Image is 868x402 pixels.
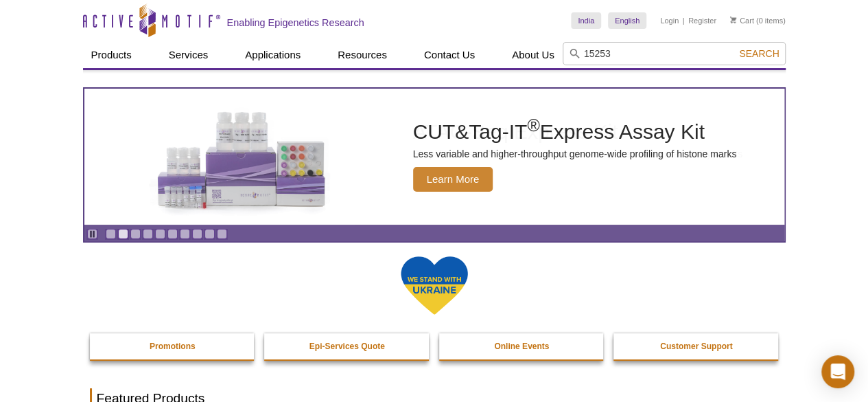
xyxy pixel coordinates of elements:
img: CUT&Tag-IT Express Assay Kit [128,81,355,232]
img: We Stand With Ukraine [400,255,469,316]
a: Go to slide 9 [204,229,215,239]
a: Products [83,42,140,68]
h2: Enabling Epigenetics Research [227,16,364,29]
strong: Online Events [494,342,549,351]
a: Go to slide 7 [180,229,190,239]
a: Login [660,16,679,25]
a: Online Events [439,333,605,359]
strong: Customer Support [660,342,732,351]
a: Go to slide 5 [155,229,165,239]
a: Register [688,16,716,25]
p: Less variable and higher-throughput genome-wide profiling of histone marks [413,148,737,160]
a: Resources [329,42,395,68]
a: English [608,12,646,29]
a: Go to slide 2 [118,229,128,239]
article: CUT&Tag-IT Express Assay Kit [84,89,784,225]
a: CUT&Tag-IT Express Assay Kit CUT&Tag-IT®Express Assay Kit Less variable and higher-throughput gen... [84,89,784,225]
span: Search [739,48,779,59]
button: Search [735,47,783,60]
a: About Us [504,42,563,68]
a: Go to slide 1 [106,229,116,239]
a: Go to slide 6 [167,229,178,239]
sup: ® [527,115,539,135]
input: Keyword, Cat. No. [563,42,786,65]
a: Services [161,42,217,68]
div: Open Intercom Messenger [821,355,854,388]
li: | [683,12,685,29]
h2: CUT&Tag-IT Express Assay Kit [413,122,737,142]
a: Contact Us [416,42,483,68]
a: Go to slide 4 [143,229,153,239]
a: Cart [730,16,754,25]
a: India [571,12,601,29]
a: Promotions [90,333,256,359]
a: Go to slide 8 [192,229,202,239]
span: Learn More [413,167,493,192]
strong: Promotions [150,342,196,351]
a: Go to slide 10 [217,229,227,239]
a: Toggle autoplay [87,229,97,239]
li: (0 items) [730,12,786,29]
a: Epi-Services Quote [264,333,430,359]
img: Your Cart [730,16,736,23]
strong: Epi-Services Quote [309,342,385,351]
a: Customer Support [613,333,779,359]
a: Applications [237,42,309,68]
a: Go to slide 3 [130,229,141,239]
